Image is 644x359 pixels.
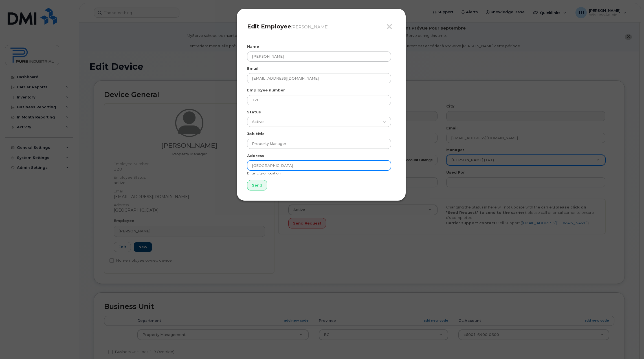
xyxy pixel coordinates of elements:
[247,109,261,115] label: Status
[247,87,285,93] label: Employee number
[291,24,329,30] small: [PERSON_NAME]
[247,153,264,158] label: Address
[247,171,281,175] small: Enter city or location
[247,180,267,190] input: Send
[247,66,258,71] label: Email
[247,44,259,49] label: Name
[247,131,265,136] label: Job title
[247,23,395,30] h4: Edit Employee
